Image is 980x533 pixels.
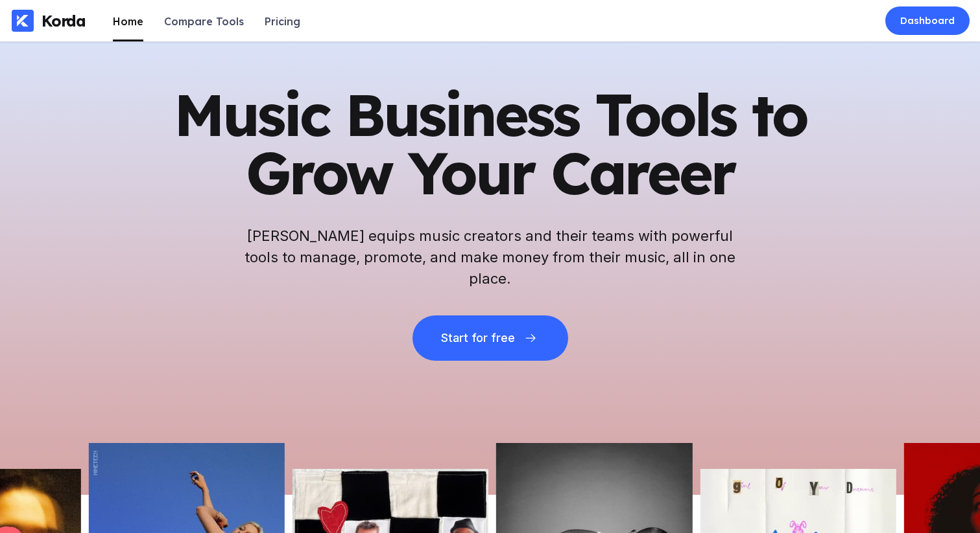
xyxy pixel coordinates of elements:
[265,15,300,28] div: Pricing
[244,225,737,289] h2: [PERSON_NAME] equips music creators and their teams with powerful tools to manage, promote, and m...
[164,15,244,28] div: Compare Tools
[412,315,568,361] button: Start for free
[885,6,970,35] a: Dashboard
[441,332,515,345] div: Start for free
[42,11,86,30] div: Korda
[900,14,955,27] div: Dashboard
[173,85,808,202] h1: Music Business Tools to Grow Your Career
[113,15,143,28] div: Home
